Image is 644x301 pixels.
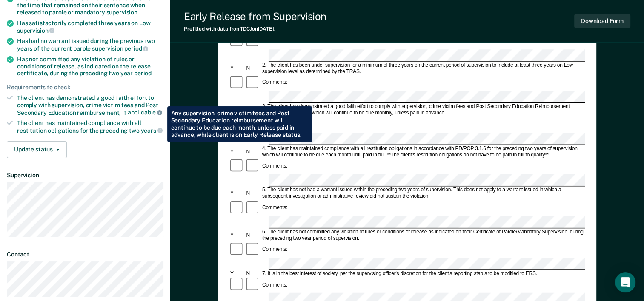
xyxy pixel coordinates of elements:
[245,107,261,113] div: N
[229,65,245,71] div: Y
[17,37,163,52] div: Has had no warrant issued during the previous two years of the current parole supervision
[229,190,245,197] div: Y
[245,232,261,239] div: N
[615,272,635,292] div: Open Intercom Messenger
[261,187,585,200] div: 5. The client has not had a warrant issued within the preceding two years of supervision. This do...
[229,107,245,113] div: Y
[17,119,163,134] div: The client has maintained compliance with all restitution obligations for the preceding two
[245,270,261,277] div: N
[261,145,585,158] div: 4. The client has maintained compliance with all restitution obligations in accordance with PD/PO...
[229,149,245,155] div: Y
[141,127,163,134] span: years
[17,27,54,34] span: supervision
[7,141,67,158] button: Update status
[229,270,245,277] div: Y
[245,65,261,71] div: N
[245,149,261,155] div: N
[17,56,163,77] div: Has not committed any violation of rules or conditions of release, as indicated on the release ce...
[261,104,585,116] div: 3. The client has demonstrated a good faith effort to comply with supervision, crime victim fees ...
[106,9,137,16] span: supervision
[229,232,245,239] div: Y
[261,205,289,211] div: Comments:
[261,270,585,277] div: 7. It is in the best interest of society, per the supervising officer's discretion for the client...
[261,282,289,288] div: Comments:
[245,190,261,197] div: N
[124,45,148,52] span: period
[184,26,326,32] div: Prefilled with data from TDCJ on [DATE] .
[184,10,326,23] div: Early Release from Supervision
[261,247,289,253] div: Comments:
[17,94,163,116] div: The client has demonstrated a good faith effort to comply with supervision, crime victim fees and...
[574,14,630,28] button: Download Form
[128,109,162,116] span: applicable
[261,163,289,170] div: Comments:
[7,172,163,179] dt: Supervision
[261,229,585,241] div: 6. The client has not committed any violation of rules or conditions of release as indicated on t...
[261,80,289,86] div: Comments:
[261,62,585,75] div: 2. The client has been under supervision for a minimum of three years on the current period of su...
[17,20,163,34] div: Has satisfactorily completed three years on Low
[261,121,289,128] div: Comments:
[7,84,163,91] div: Requirements to check
[7,251,163,258] dt: Contact
[134,70,152,77] span: period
